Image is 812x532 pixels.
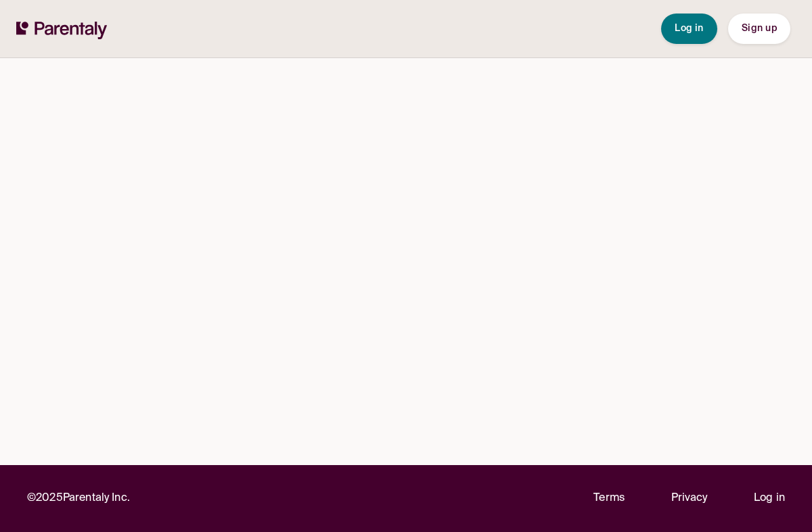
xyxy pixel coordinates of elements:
a: Terms [593,489,625,508]
p: © 2025 Parentaly Inc. [27,489,130,508]
a: Privacy [671,489,708,508]
span: Sign up [742,24,777,33]
span: Log in [675,24,704,33]
button: Sign up [728,14,790,44]
a: Log in [754,489,785,508]
button: Log in [661,14,717,44]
